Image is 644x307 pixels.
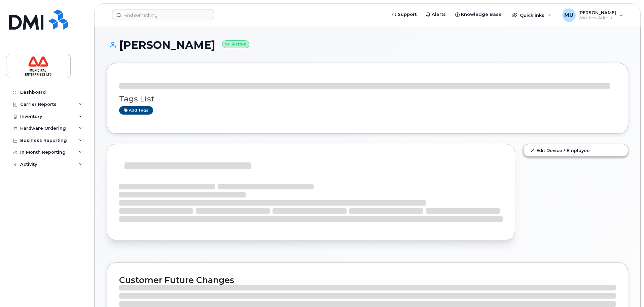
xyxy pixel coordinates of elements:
[119,275,616,285] h2: Customer Future Changes
[222,40,249,48] small: Active
[119,106,153,115] a: Add tags
[119,95,616,103] h3: Tags List
[524,144,628,156] a: Edit Device / Employee
[107,39,628,51] h1: [PERSON_NAME]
